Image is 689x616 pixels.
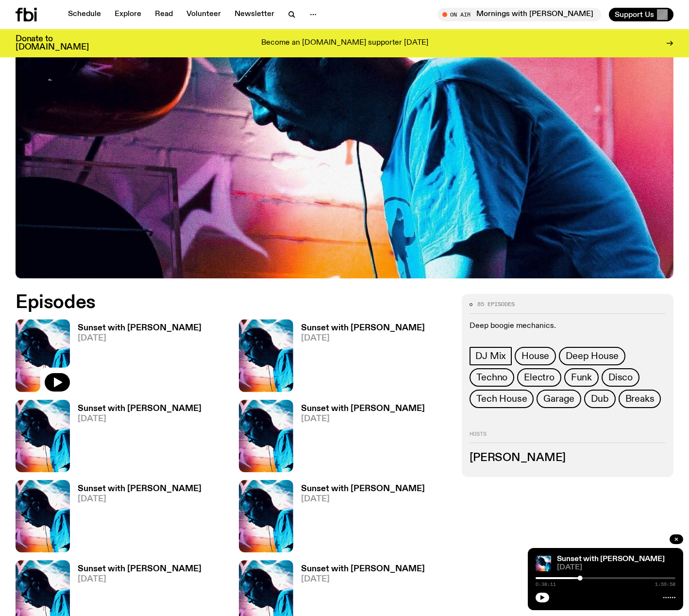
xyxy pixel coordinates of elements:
span: [DATE] [301,575,425,583]
span: Garage [543,394,574,404]
a: Sunset with [PERSON_NAME] [557,555,665,563]
p: Become an [DOMAIN_NAME] supporter [DATE] [261,39,428,48]
a: Read [149,8,179,21]
a: Sunset with [PERSON_NAME][DATE] [293,485,425,552]
h3: Sunset with [PERSON_NAME] [301,324,425,332]
h3: Sunset with [PERSON_NAME] [301,405,425,413]
span: 0:38:11 [536,582,556,587]
h3: Sunset with [PERSON_NAME] [301,565,425,573]
h3: Sunset with [PERSON_NAME] [301,485,425,493]
a: House [515,347,556,365]
a: Techno [470,368,514,387]
span: Deep House [566,351,619,361]
a: Garage [537,390,581,408]
button: On AirMornings with [PERSON_NAME] [437,8,601,21]
span: [DATE] [78,415,202,423]
span: Tech House [476,394,527,404]
h3: [PERSON_NAME] [470,453,666,463]
a: DJ Mix [470,347,512,365]
button: Support Us [609,8,673,21]
span: Disco [608,372,633,383]
span: Electro [524,372,555,383]
span: [DATE] [78,575,202,583]
img: Simon Caldwell stands side on, looking downwards. He has headphones on. Behind him is a brightly ... [239,400,293,472]
a: Funk [564,368,599,387]
h2: Hosts [470,431,666,443]
span: 1:59:58 [655,582,675,587]
span: [DATE] [557,564,675,571]
p: Deep boogie mechanics. [470,322,666,331]
img: Simon Caldwell stands side on, looking downwards. He has headphones on. Behind him is a brightly ... [16,400,70,472]
img: Simon Caldwell stands side on, looking downwards. He has headphones on. Behind him is a brightly ... [239,480,293,552]
h3: Sunset with [PERSON_NAME] [78,485,202,493]
a: Breaks [619,390,661,408]
span: House [521,351,549,361]
a: Newsletter [229,8,280,21]
a: Sunset with [PERSON_NAME][DATE] [70,485,202,552]
span: Techno [476,372,507,383]
span: Dub [591,394,608,404]
span: 85 episodes [477,302,515,307]
img: Simon Caldwell stands side on, looking downwards. He has headphones on. Behind him is a brightly ... [16,480,70,552]
h2: Episodes [16,294,450,311]
a: Deep House [559,347,625,365]
h3: Sunset with [PERSON_NAME] [78,565,202,573]
a: Tech House [470,390,534,408]
a: Explore [109,8,147,21]
a: Sunset with [PERSON_NAME][DATE] [293,324,425,392]
img: Simon Caldwell stands side on, looking downwards. He has headphones on. Behind him is a brightly ... [239,319,293,392]
span: Funk [571,372,592,383]
a: Electro [517,368,561,387]
a: Sunset with [PERSON_NAME][DATE] [70,324,202,392]
img: Simon Caldwell stands side on, looking downwards. He has headphones on. Behind him is a brightly ... [536,556,551,571]
span: Support Us [615,10,654,19]
span: Breaks [625,394,655,404]
span: [DATE] [301,495,425,503]
span: [DATE] [301,415,425,423]
span: DJ Mix [475,351,506,361]
a: Sunset with [PERSON_NAME][DATE] [293,405,425,472]
h3: Donate to [DOMAIN_NAME] [16,35,89,51]
a: Dub [584,390,615,408]
span: [DATE] [301,334,425,342]
a: Schedule [62,8,107,21]
a: Volunteer [181,8,227,21]
h3: Sunset with [PERSON_NAME] [78,405,202,413]
a: Disco [602,368,639,387]
h3: Sunset with [PERSON_NAME] [78,324,202,332]
a: Sunset with [PERSON_NAME][DATE] [70,405,202,472]
span: [DATE] [78,334,202,342]
span: [DATE] [78,495,202,503]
